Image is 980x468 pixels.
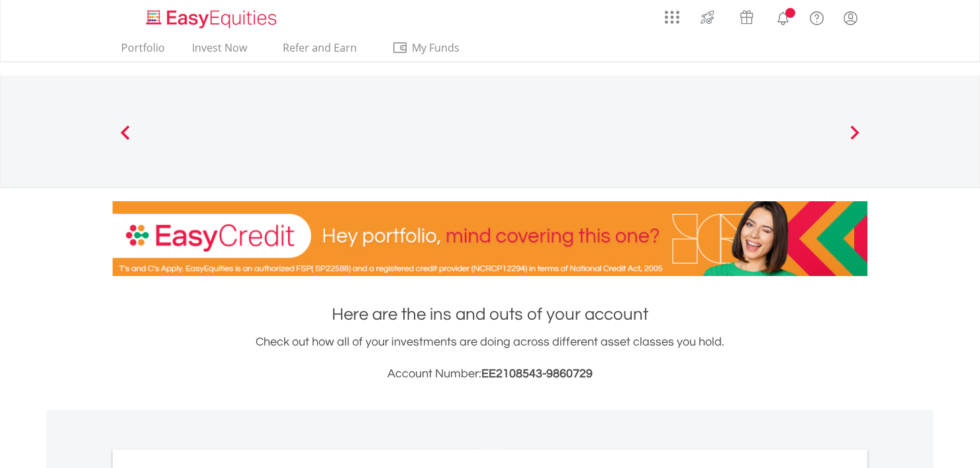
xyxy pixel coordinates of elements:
span: EE2108543-9860729 [481,367,593,380]
img: vouchers-v2.svg [736,7,758,28]
a: FAQ's and Support [800,3,834,30]
span: My Funds [392,39,479,56]
a: Notifications [766,3,800,30]
h3: Account Number: [113,365,867,383]
img: thrive-v2.svg [697,7,718,28]
a: AppsGrid [656,3,688,24]
img: EasyCredit Promotion Banner [113,201,867,276]
a: Invest Now [187,41,252,62]
a: Refer and Earn [269,41,370,62]
img: grid-menu-icon.svg [665,10,679,24]
img: EasyEquities_Logo.png [144,8,282,30]
div: Check out how all of your investments are doing across different asset classes you hold. [113,333,867,383]
h1: Here are the ins and outs of your account [113,303,867,326]
a: Vouchers [727,3,766,28]
a: Portfolio [116,41,170,62]
a: My Profile [834,3,867,32]
span: Refer and Earn [283,40,357,55]
a: Home page [141,3,282,30]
